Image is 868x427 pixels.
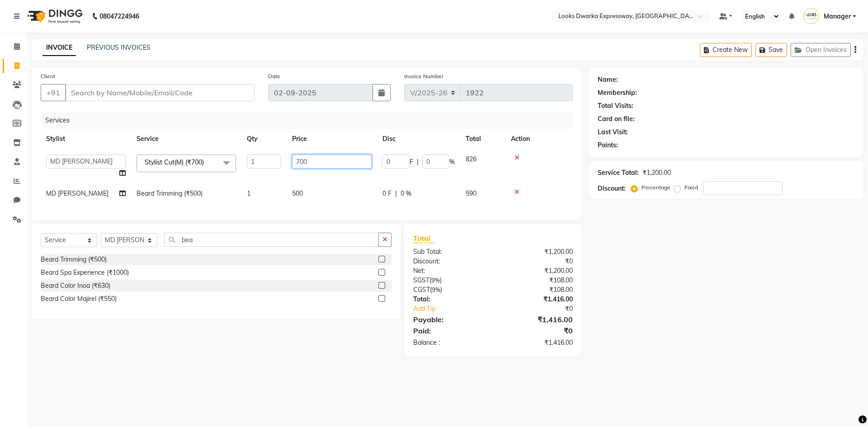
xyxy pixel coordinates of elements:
th: Price [287,129,377,149]
span: F [410,157,413,167]
span: 590 [466,189,476,197]
button: Create New [700,43,752,57]
button: +91 [41,84,66,101]
div: ( ) [406,285,493,295]
span: 9% [431,277,440,284]
div: Total: [406,295,493,304]
div: Points: [598,141,618,150]
div: Payable: [406,314,493,325]
span: | [417,157,419,167]
div: ₹0 [493,325,579,336]
div: ₹1,200.00 [493,266,579,276]
div: Discount: [598,184,626,193]
label: Percentage [642,183,670,192]
label: Fixed [684,183,698,192]
label: Invoice Number [404,72,443,80]
th: Total [460,129,505,149]
th: Disc [377,129,460,149]
div: Net: [406,266,493,276]
span: MD [PERSON_NAME] [46,189,108,197]
span: Manager [824,12,851,21]
span: 0 F [382,189,392,198]
div: ( ) [406,276,493,285]
span: 500 [292,189,303,197]
div: Membership: [598,88,637,98]
input: Search or Scan [164,233,379,247]
span: 9% [432,286,440,293]
div: ₹1,200.00 [493,247,579,257]
button: Open Invoices [791,43,851,57]
div: Beard Spa Experience (₹1000) [41,268,129,277]
div: ₹1,416.00 [493,295,579,304]
b: 08047224946 [99,4,139,29]
div: ₹108.00 [493,276,579,285]
div: Name: [598,75,618,84]
span: % [449,157,455,167]
img: Manager [803,8,819,24]
div: Balance : [406,338,493,347]
a: x [204,158,208,166]
div: Beard Color Majirel (₹550) [41,294,117,304]
span: SGST [413,276,429,284]
span: | [395,189,397,198]
div: Beard Color Inoa (₹630) [41,281,110,291]
div: Beard Trimming (₹500) [41,255,107,264]
span: 0 % [401,189,411,198]
a: Add Tip [406,304,507,314]
a: PREVIOUS INVOICES [87,43,151,52]
th: Action [505,129,573,149]
div: Card on file: [598,114,635,124]
div: Service Total: [598,168,639,178]
span: 826 [466,155,476,163]
a: INVOICE [42,40,76,56]
span: 1 [247,189,250,197]
label: Date [268,72,280,80]
div: Sub Total: [406,247,493,257]
div: Discount: [406,257,493,266]
div: ₹108.00 [493,285,579,295]
span: Stylist Cut(M) (₹700) [145,158,204,166]
div: Services [42,112,580,129]
div: ₹0 [493,257,579,266]
div: ₹0 [507,304,579,314]
span: Total [413,234,434,243]
input: Search by Name/Mobile/Email/Code [65,84,255,101]
img: logo [23,4,85,29]
th: Stylist [41,129,131,149]
div: ₹1,416.00 [493,314,579,325]
span: Beard Trimming (₹500) [137,189,203,197]
div: Last Visit: [598,127,628,137]
span: CGST [413,286,430,294]
div: ₹1,416.00 [493,338,579,347]
th: Qty [241,129,287,149]
div: Paid: [406,325,493,336]
button: Save [755,43,787,57]
div: ₹1,200.00 [642,168,671,178]
label: Client [41,72,55,80]
th: Service [131,129,241,149]
div: Total Visits: [598,101,633,111]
